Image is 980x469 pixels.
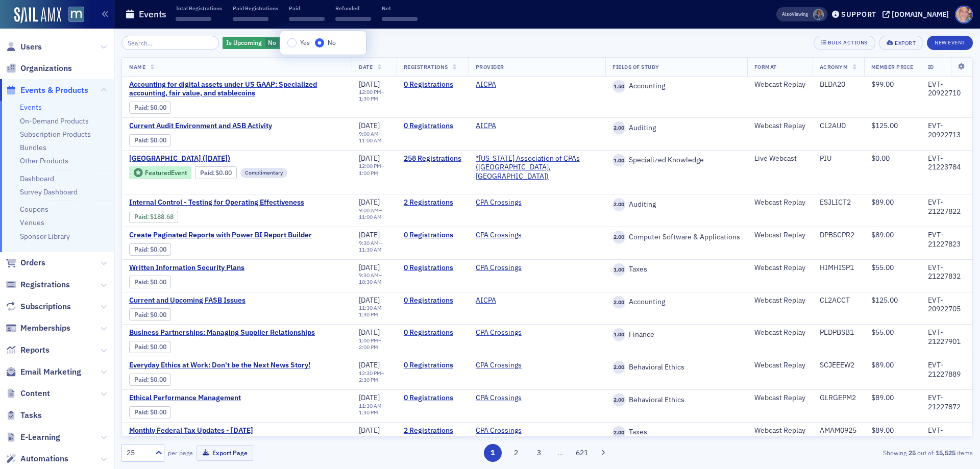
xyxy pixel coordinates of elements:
[928,63,934,70] span: ID
[268,38,276,46] span: No
[754,231,805,240] div: Webcast Replay
[359,63,373,70] span: Date
[476,263,522,273] a: CPA Crossings
[404,198,461,207] a: 2 Registrations
[20,279,70,290] span: Registrations
[612,154,625,167] span: 1.00
[359,337,378,344] time: 1:00 PM
[359,163,389,176] div: –
[359,360,380,369] span: [DATE]
[625,265,647,274] span: Taxes
[233,17,268,21] span: ‌
[871,230,894,239] span: $89.00
[150,104,166,111] span: $0.00
[129,154,345,163] a: [GEOGRAPHIC_DATA] ([DATE])
[197,445,253,461] button: Export Page
[20,323,70,334] span: Memberships
[476,328,540,337] span: CPA Crossings
[871,360,894,369] span: $89.00
[928,361,965,379] div: EVT-21227889
[150,278,166,286] span: $0.00
[359,239,379,246] time: 9:30 AM
[150,245,166,253] span: $0.00
[127,448,149,458] div: 25
[195,166,237,179] div: Paid: 260 - $0
[476,426,540,435] span: CPA Crossings
[134,311,150,318] span: :
[754,393,805,403] div: Webcast Replay
[335,5,371,12] p: Refunded
[129,406,171,418] div: Paid: 0 - $0
[359,305,389,318] div: –
[129,166,191,179] div: Featured Event
[871,263,894,272] span: $55.00
[928,154,965,172] div: EVT-21223784
[625,200,656,209] span: Auditing
[359,207,379,214] time: 9:00 AM
[530,444,548,462] button: 3
[129,276,171,288] div: Paid: 0 - $0
[134,311,147,318] a: Paid
[6,41,42,53] a: Users
[612,121,625,134] span: 2.00
[359,304,382,311] time: 11:30 AM
[61,7,84,24] a: View Homepage
[200,169,216,177] span: :
[359,343,378,351] time: 2:00 PM
[359,198,380,207] span: [DATE]
[820,296,857,305] div: CL2ACCT
[820,198,857,207] div: ESJLICT2
[612,361,625,374] span: 2.00
[625,124,656,133] span: Auditing
[476,263,540,273] span: CPA Crossings
[20,218,44,227] a: Venues
[6,63,72,74] a: Organizations
[6,366,81,378] a: Email Marketing
[20,187,78,196] a: Survey Dashboard
[841,10,876,19] div: Support
[359,376,378,383] time: 2:30 PM
[129,426,301,435] span: Monthly Federal Tax Updates - September 2025
[382,17,418,21] span: ‌
[287,38,297,47] input: Yes
[129,154,301,163] span: MACPA Town Hall (September 2025)
[20,156,68,165] a: Other Products
[883,11,952,18] button: [DOMAIN_NAME]
[150,408,166,416] span: $0.00
[300,38,310,46] span: Yes
[625,396,684,405] span: Behavioral Ethics
[359,393,380,402] span: [DATE]
[476,198,522,207] a: CPA Crossings
[404,63,448,70] span: Registrations
[129,296,301,305] span: Current and Upcoming FASB Issues
[20,130,91,139] a: Subscription Products
[476,198,540,207] span: CPA Crossings
[484,444,502,462] button: 1
[129,328,315,337] span: Business Partnerships: Managing Supplier Relationships
[612,426,625,439] span: 2.00
[359,213,382,220] time: 11:00 AM
[134,213,150,220] span: :
[139,8,166,20] h1: Events
[573,444,591,462] button: 621
[612,198,625,211] span: 2.00
[820,328,857,337] div: PEDPBSB1
[820,121,857,131] div: CL2AUD
[20,257,45,268] span: Orders
[782,11,808,18] span: Viewing
[871,80,894,89] span: $99.00
[20,205,48,214] a: Coupons
[359,311,378,318] time: 1:30 PM
[955,6,973,23] span: Profile
[20,410,42,421] span: Tasks
[129,361,310,370] a: Everyday Ethics at Work: Don't be the Next News Story!
[404,80,461,89] a: 0 Registrations
[892,10,949,19] div: [DOMAIN_NAME]
[871,121,898,130] span: $125.00
[129,231,312,240] span: Create Paginated Reports with Power BI Report Builder
[359,271,379,279] time: 9:30 AM
[359,230,380,239] span: [DATE]
[820,361,857,370] div: SCJEEEW2
[359,426,380,435] span: [DATE]
[927,36,973,50] button: New Event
